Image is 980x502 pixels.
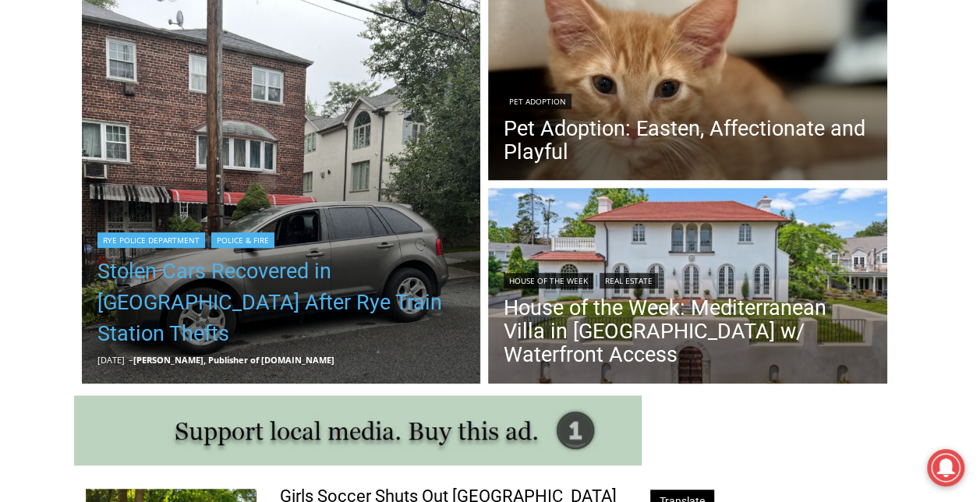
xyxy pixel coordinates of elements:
a: Pet Adoption: Easten, Affectionate and Playful [504,117,872,164]
div: "[PERSON_NAME]'s draw is the fine variety of pristine raw fish kept on hand" [161,97,229,186]
a: [PERSON_NAME], Publisher of [DOMAIN_NAME] [133,354,334,366]
span: – [129,354,133,366]
span: Intern @ [DOMAIN_NAME] [408,155,723,190]
a: House of the Week: Mediterranean Villa in [GEOGRAPHIC_DATA] w/ Waterfront Access [504,296,872,366]
a: House of the Week [504,273,593,288]
a: Real Estate [600,273,658,288]
div: "We would have speakers with experience in local journalism speak to us about their experiences a... [394,1,737,151]
a: Police & Fire [211,232,274,248]
time: [DATE] [97,354,125,366]
a: Rye Police Department [97,232,205,248]
img: support local media, buy this ad [74,395,642,465]
a: Open Tues. - Sun. [PHONE_NUMBER] [1,157,157,194]
a: Read More House of the Week: Mediterranean Villa in Mamaroneck w/ Waterfront Access [488,188,887,387]
img: 514 Alda Road, Mamaroneck [488,188,887,387]
a: Intern @ [DOMAIN_NAME] [375,151,755,194]
a: Stolen Cars Recovered in [GEOGRAPHIC_DATA] After Rye Train Station Thefts [97,256,465,349]
a: Pet Adoption [504,94,571,109]
div: | [504,270,872,288]
span: Open Tues. - Sun. [PHONE_NUMBER] [5,161,153,220]
div: | [97,229,465,248]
